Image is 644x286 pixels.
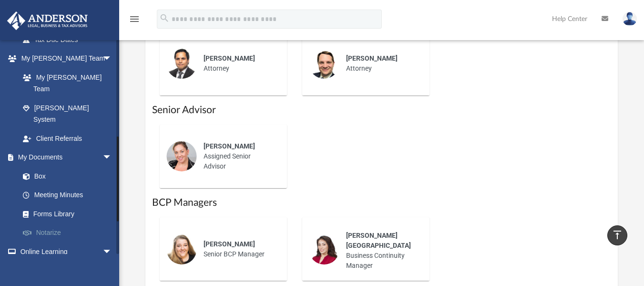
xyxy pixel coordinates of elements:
[612,229,623,241] i: vertical_align_top
[339,224,423,277] div: Business Continuity Manager
[346,232,411,249] span: [PERSON_NAME][GEOGRAPHIC_DATA]
[102,242,122,262] span: arrow_drop_down
[129,18,140,25] a: menu
[346,54,398,62] span: [PERSON_NAME]
[102,148,122,168] span: arrow_drop_down
[309,48,339,79] img: thumbnail
[204,54,255,62] span: [PERSON_NAME]
[13,68,117,98] a: My [PERSON_NAME] Team
[166,234,197,265] img: thumbnail
[7,148,126,167] a: My Documentsarrow_drop_down
[13,167,122,186] a: Box
[204,142,255,150] span: [PERSON_NAME]
[339,47,423,80] div: Attorney
[7,49,122,68] a: My [PERSON_NAME] Teamarrow_drop_down
[197,135,280,178] div: Assigned Senior Advisor
[129,13,140,25] i: menu
[607,225,627,245] a: vertical_align_top
[13,223,126,243] a: Notarize
[7,242,122,261] a: Online Learningarrow_drop_down
[152,196,611,210] h1: BCP Managers
[197,47,280,80] div: Attorney
[13,129,122,148] a: Client Referrals
[4,11,91,30] img: Anderson Advisors Platinum Portal
[197,233,280,266] div: Senior BCP Manager
[204,240,255,248] span: [PERSON_NAME]
[13,204,122,223] a: Forms Library
[13,186,126,205] a: Meeting Minutes
[623,12,637,26] img: User Pic
[309,234,339,265] img: thumbnail
[13,98,122,129] a: [PERSON_NAME] System
[159,13,170,23] i: search
[166,48,197,79] img: thumbnail
[152,103,611,117] h1: Senior Advisor
[102,49,122,69] span: arrow_drop_down
[166,141,197,171] img: thumbnail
